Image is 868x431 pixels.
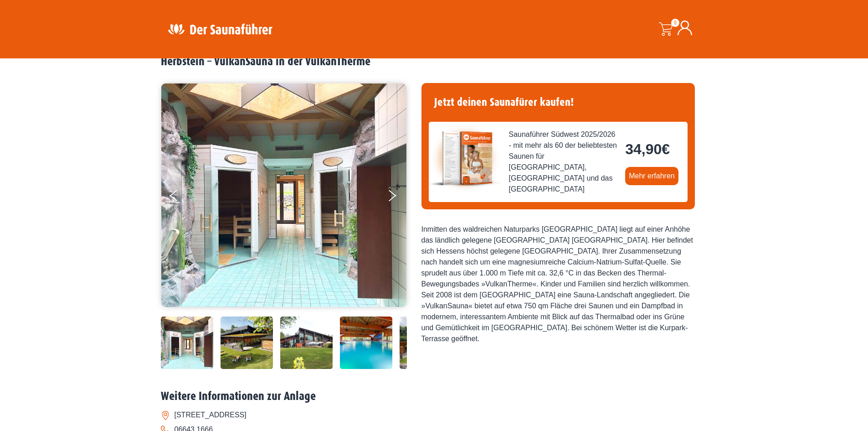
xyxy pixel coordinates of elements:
[387,186,410,209] button: Next
[671,19,679,27] span: 0
[161,55,708,69] h2: Herbstein – VulkanSauna in der VulkanTherme
[161,389,708,404] h2: Weitere Informationen zur Anlage
[161,408,708,422] li: [STREET_ADDRESS]
[662,141,670,157] span: €
[429,90,688,114] h4: Jetzt deinen Saunafürer kaufen!
[429,122,502,195] img: der-saunafuehrer-2025-suedwest.jpg
[170,186,193,209] button: Previous
[421,224,695,344] div: Inmitten des waldreichen Naturparks [GEOGRAPHIC_DATA] liegt auf einer Anhöhe das ländlich gelegen...
[625,167,678,185] a: Mehr erfahren
[509,129,618,195] span: Saunaführer Südwest 2025/2026 - mit mehr als 60 der beliebtesten Saunen für [GEOGRAPHIC_DATA], [G...
[625,141,670,157] bdi: 34,90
